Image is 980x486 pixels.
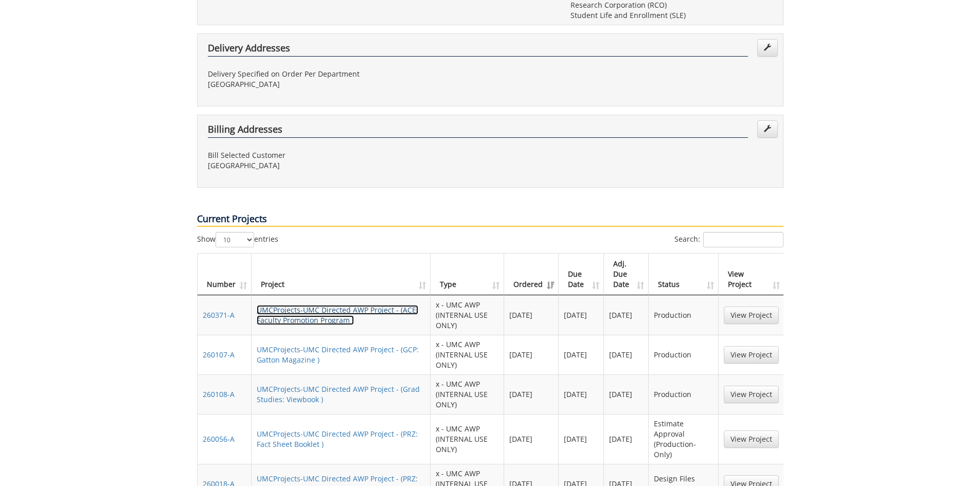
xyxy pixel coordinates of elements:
[757,120,778,138] a: Edit Addresses
[208,69,483,79] p: Delivery Specified on Order Per Department
[674,232,783,247] label: Search:
[257,384,420,404] a: UMCProjects-UMC Directed AWP Project - (Grad Studies: Viewbook )
[604,414,649,464] td: [DATE]
[604,335,649,374] td: [DATE]
[198,254,252,295] th: Number: activate to sort column ascending
[431,335,504,374] td: x - UMC AWP (INTERNAL USE ONLY)
[604,374,649,414] td: [DATE]
[571,10,773,21] p: Student Life and Enrollment (SLE)
[504,295,559,335] td: [DATE]
[431,254,504,295] th: Type: activate to sort column ascending
[203,350,235,359] a: 260107-A
[197,212,783,227] p: Current Projects
[724,386,779,403] a: View Project
[431,295,504,335] td: x - UMC AWP (INTERNAL USE ONLY)
[197,232,278,247] label: Show entries
[719,254,784,295] th: View Project: activate to sort column ascending
[252,254,431,295] th: Project: activate to sort column ascending
[649,414,718,464] td: Estimate Approval (Production-Only)
[216,232,254,247] select: Showentries
[559,335,604,374] td: [DATE]
[431,414,504,464] td: x - UMC AWP (INTERNAL USE ONLY)
[559,295,604,335] td: [DATE]
[559,254,604,295] th: Due Date: activate to sort column ascending
[203,389,235,399] a: 260108-A
[604,254,649,295] th: Adj. Due Date: activate to sort column ascending
[757,39,778,57] a: Edit Addresses
[724,307,779,324] a: View Project
[649,295,718,335] td: Production
[649,374,718,414] td: Production
[257,429,418,449] a: UMCProjects-UMC Directed AWP Project - (PRZ: Fact Sheet Booklet )
[604,295,649,335] td: [DATE]
[724,430,779,448] a: View Project
[431,374,504,414] td: x - UMC AWP (INTERNAL USE ONLY)
[257,345,419,365] a: UMCProjects-UMC Directed AWP Project - (GCP: Gatton Magazine )
[504,335,559,374] td: [DATE]
[559,414,604,464] td: [DATE]
[559,374,604,414] td: [DATE]
[208,43,748,57] h4: Delivery Addresses
[504,254,559,295] th: Ordered: activate to sort column ascending
[724,346,779,364] a: View Project
[703,232,783,247] input: Search:
[504,374,559,414] td: [DATE]
[504,414,559,464] td: [DATE]
[208,160,483,171] p: [GEOGRAPHIC_DATA]
[208,79,483,89] p: [GEOGRAPHIC_DATA]
[208,150,483,160] p: Bill Selected Customer
[203,310,235,320] a: 260371-A
[649,254,718,295] th: Status: activate to sort column ascending
[208,124,748,138] h4: Billing Addresses
[257,305,418,325] a: UMCProjects-UMC Directed AWP Project - (ACE: Faculty Promotion Program )
[203,434,235,444] a: 260056-A
[649,335,718,374] td: Production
